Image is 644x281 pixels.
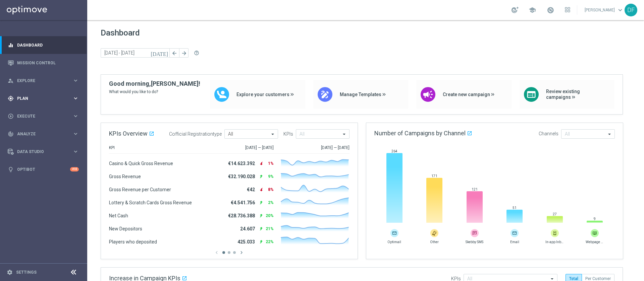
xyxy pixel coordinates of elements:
[625,4,637,16] div: DF
[17,79,72,83] span: Explore
[72,148,79,155] i: keyboard_arrow_right
[17,160,70,178] a: Optibot
[8,36,79,54] div: Dashboard
[7,78,79,83] button: person_search Explore keyboard_arrow_right
[8,131,72,137] div: Analyze
[8,95,14,101] i: gps_fixed
[72,95,79,101] i: keyboard_arrow_right
[8,149,72,155] div: Data Studio
[7,114,79,119] button: play_circle_outline Execute keyboard_arrow_right
[8,42,14,48] i: equalizer
[7,269,13,275] i: settings
[8,160,79,178] div: Optibot
[17,54,79,72] a: Mission Control
[16,270,37,274] a: Settings
[17,132,72,136] span: Analyze
[8,166,14,172] i: lightbulb
[72,113,79,119] i: keyboard_arrow_right
[7,149,79,154] button: Data Studio keyboard_arrow_right
[7,96,79,101] button: gps_fixed Plan keyboard_arrow_right
[8,131,14,137] i: track_changes
[72,77,79,84] i: keyboard_arrow_right
[584,5,625,15] a: [PERSON_NAME]keyboard_arrow_down
[17,96,72,100] span: Plan
[70,167,79,171] div: +10
[616,6,624,14] span: keyboard_arrow_down
[7,43,79,48] button: equalizer Dashboard
[8,95,72,101] div: Plan
[17,114,72,118] span: Execute
[8,54,79,72] div: Mission Control
[72,131,79,137] i: keyboard_arrow_right
[8,78,72,84] div: Explore
[7,60,79,66] button: Mission Control
[8,78,14,84] i: person_search
[17,36,79,54] a: Dashboard
[7,131,79,137] button: track_changes Analyze keyboard_arrow_right
[8,113,72,119] div: Execute
[7,167,79,172] button: lightbulb Optibot +10
[529,6,536,14] span: school
[8,113,14,119] i: play_circle_outline
[17,150,72,154] span: Data Studio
